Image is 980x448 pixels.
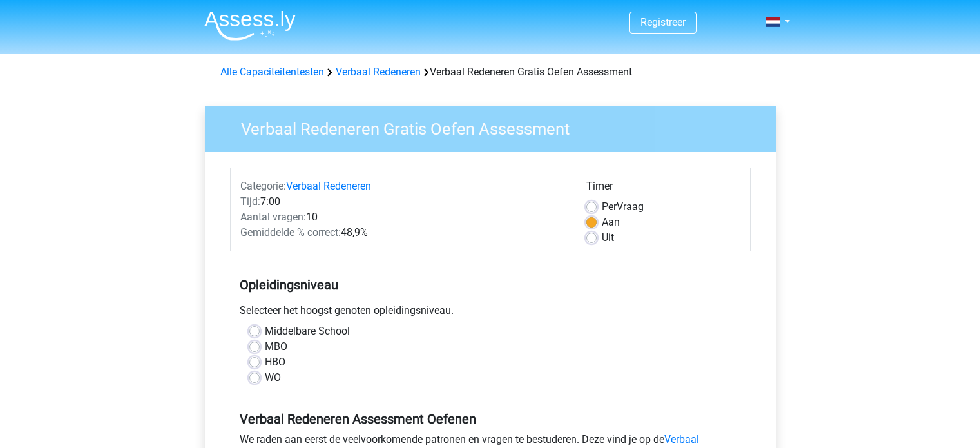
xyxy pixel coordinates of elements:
div: 7:00 [231,194,577,209]
span: Per [602,200,617,213]
div: 10 [231,209,577,225]
label: Aan [602,215,620,230]
img: Assessly [204,10,296,41]
a: Alle Capaciteitentesten [220,66,324,78]
a: Verbaal Redeneren [286,180,371,192]
span: Gemiddelde % correct: [240,226,341,239]
h3: Verbaal Redeneren Gratis Oefen Assessment [226,114,766,139]
a: Registreer [640,16,686,28]
label: HBO [265,355,285,370]
div: Timer [586,179,740,199]
span: Tijd: [240,195,260,208]
div: Selecteer het hoogst genoten opleidingsniveau. [230,303,751,324]
label: WO [265,370,281,385]
a: Verbaal Redeneren [336,66,421,78]
div: 48,9% [231,225,577,240]
label: Middelbare School [265,324,350,339]
h5: Opleidingsniveau [240,272,741,298]
span: Aantal vragen: [240,211,306,223]
span: Categorie: [240,180,286,192]
h5: Verbaal Redeneren Assessment Oefenen [240,411,741,427]
label: Vraag [602,199,644,215]
label: MBO [265,339,287,355]
div: Verbaal Redeneren Gratis Oefen Assessment [215,64,765,80]
label: Uit [602,230,614,246]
